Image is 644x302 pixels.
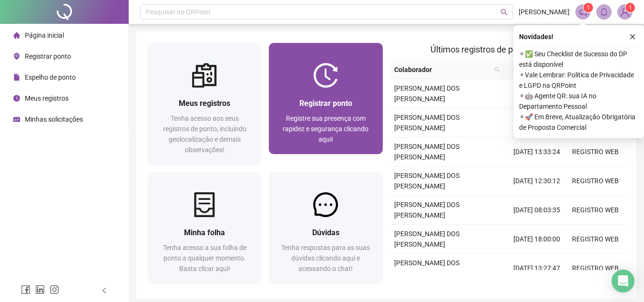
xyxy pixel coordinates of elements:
[519,112,638,133] span: ⚬ 🚀 Em Breve, Atualização Obrigatória de Proposta Comercial
[618,5,632,19] img: 84045
[13,53,20,60] span: environment
[508,167,566,196] td: [DATE] 12:30:12
[430,44,584,54] span: Últimos registros de ponto sincronizados
[299,99,352,108] span: Registrar ponto
[13,95,20,102] span: clock-circle
[508,196,566,225] td: [DATE] 08:03:35
[394,114,460,132] span: [PERSON_NAME] DOS [PERSON_NAME]
[501,9,508,16] span: search
[492,62,502,77] span: search
[600,8,608,16] span: bell
[50,285,59,294] span: instagram
[148,43,261,165] a: Meus registrosTenha acesso aos seus registros de ponto, incluindo geolocalização e demais observa...
[394,84,460,103] span: [PERSON_NAME] DOS [PERSON_NAME]
[13,32,20,39] span: home
[519,91,638,112] span: ⚬ 🤖 Agente QR: sua IA no Departamento Pessoal
[163,115,246,154] span: Tenha acesso aos seus registros de ponto, incluindo geolocalização e demais observações!
[394,259,460,277] span: [PERSON_NAME] DOS [PERSON_NAME]
[612,270,634,292] div: Open Intercom Messenger
[519,7,570,17] span: [PERSON_NAME]
[566,167,625,196] td: REGISTRO WEB
[394,172,460,190] span: [PERSON_NAME] DOS [PERSON_NAME]
[394,201,460,219] span: [PERSON_NAME] DOS [PERSON_NAME]
[163,244,246,272] span: Tenha acesso a sua folha de ponto a qualquer momento. Basta clicar aqui!
[504,61,561,79] th: Data/Hora
[101,287,108,294] span: left
[184,228,225,237] span: Minha folha
[312,228,339,237] span: Dúvidas
[587,4,590,11] span: 1
[283,115,368,143] span: Registre sua presença com rapidez e segurança clicando aqui!
[394,230,460,248] span: [PERSON_NAME] DOS [PERSON_NAME]
[494,67,500,73] span: search
[566,137,625,167] td: REGISTRO WEB
[629,4,632,11] span: 1
[35,285,45,294] span: linkedin
[25,94,69,102] span: Meus registros
[508,64,549,75] span: Data/Hora
[625,3,635,12] sup: Atualize o seu contato no menu Meus Dados
[629,33,636,40] span: close
[508,254,566,283] td: [DATE] 13:27:47
[269,172,382,283] a: DúvidasTenha respostas para as suas dúvidas clicando aqui e acessando o chat!
[281,244,370,272] span: Tenha respostas para as suas dúvidas clicando aqui e acessando o chat!
[13,116,20,123] span: schedule
[25,31,64,39] span: Página inicial
[508,137,566,167] td: [DATE] 13:33:24
[508,79,566,108] td: [DATE] 07:43:04
[508,108,566,137] td: [DATE] 18:02:21
[519,49,638,70] span: ⚬ ✅ Seu Checklist de Sucesso do DP está disponível
[269,43,382,154] a: Registrar pontoRegistre sua presença com rapidez e segurança clicando aqui!
[25,52,71,60] span: Registrar ponto
[394,64,491,75] span: Colaborador
[21,285,31,294] span: facebook
[13,74,20,81] span: file
[25,73,76,81] span: Espelho de ponto
[583,3,593,12] sup: 1
[25,115,83,123] span: Minhas solicitações
[519,70,638,91] span: ⚬ Vale Lembrar: Política de Privacidade e LGPD na QRPoint
[148,172,261,283] a: Minha folhaTenha acesso a sua folha de ponto a qualquer momento. Basta clicar aqui!
[566,225,625,254] td: REGISTRO WEB
[579,8,587,16] span: notification
[179,99,230,108] span: Meus registros
[394,143,460,161] span: [PERSON_NAME] DOS [PERSON_NAME]
[519,31,553,42] span: Novidades !
[508,225,566,254] td: [DATE] 18:00:00
[566,254,625,283] td: REGISTRO WEB
[566,196,625,225] td: REGISTRO WEB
